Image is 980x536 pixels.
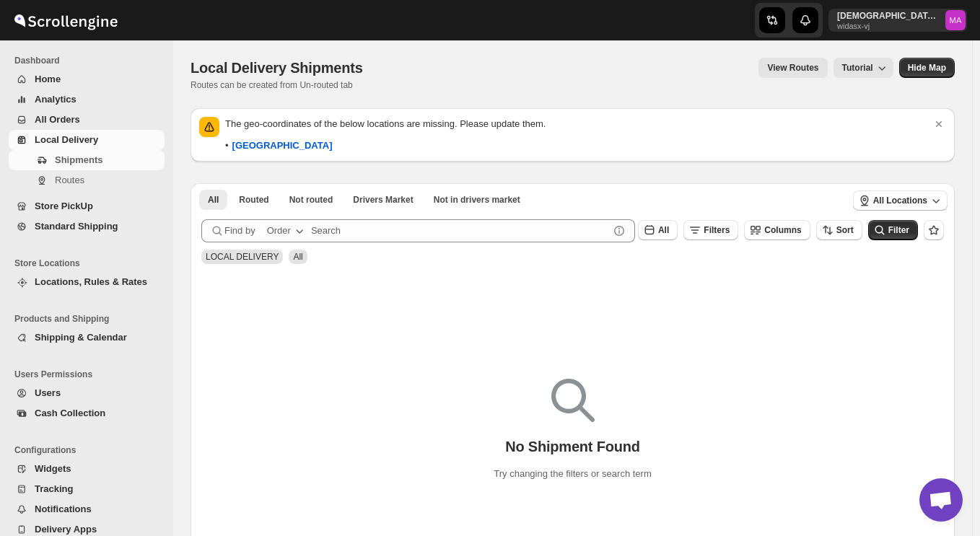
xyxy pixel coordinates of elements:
[9,110,165,130] button: All Orders
[828,9,967,32] button: User menu
[9,479,165,499] button: Tracking
[35,332,127,343] span: Shipping & Calendar
[9,383,165,403] button: Users
[232,140,333,151] b: [GEOGRAPHIC_DATA]
[505,438,640,455] p: No Shipment Found
[868,220,918,240] button: Filter
[55,154,102,165] span: Shipments
[225,117,932,131] p: The geo-coordinates of the below locations are missing. Please update them.
[888,225,909,235] span: Filter
[837,22,940,30] p: widasx-vj
[311,219,609,242] input: Search
[434,194,520,206] span: Not in drivers market
[208,194,219,206] span: All
[14,313,166,325] span: Products and Shipping
[35,408,105,418] span: Cash Collection
[836,225,854,235] span: Sort
[908,62,946,74] span: Hide Map
[9,499,165,519] button: Notifications
[14,258,166,269] span: Store Locations
[35,524,97,535] span: Delivery Apps
[14,55,166,66] span: Dashboard
[9,170,165,190] button: Routes
[353,194,413,206] span: Drivers Market
[55,175,84,185] span: Routes
[945,10,966,30] span: Mohammed A Zaarer
[9,328,165,348] button: Shipping & Calendar
[199,190,227,210] button: All
[842,63,873,73] span: Tutorial
[281,190,342,210] button: Unrouted
[425,190,529,210] button: Un-claimable
[344,190,421,210] button: Claimable
[837,10,940,22] p: [DEMOGRAPHIC_DATA][PERSON_NAME]
[35,114,80,125] span: All Orders
[758,58,827,78] button: view route
[704,225,730,235] span: Filters
[9,272,165,292] button: Locations, Rules & Rates
[9,69,165,89] button: Home
[551,379,595,422] img: Empty search results
[950,16,962,25] text: MA
[494,467,651,481] p: Try changing the filters or search term
[853,190,948,211] button: All Locations
[9,403,165,423] button: Cash Collection
[919,478,963,522] div: Open chat
[35,483,73,494] span: Tracking
[191,79,369,91] p: Routes can be created from Un-routed tab
[638,220,678,240] button: All
[834,58,893,78] button: Tutorial
[35,74,61,84] span: Home
[224,224,255,238] span: Find by
[9,89,165,110] button: Analytics
[35,463,71,474] span: Widgets
[225,139,332,153] div: •
[267,224,291,238] div: Order
[191,60,363,76] span: Local Delivery Shipments
[35,221,118,232] span: Standard Shipping
[767,62,818,74] span: View Routes
[683,220,738,240] button: Filters
[35,276,147,287] span: Locations, Rules & Rates
[764,225,801,235] span: Columns
[12,2,120,38] img: ScrollEngine
[899,58,955,78] button: Map action label
[35,387,61,398] span: Users
[929,114,949,134] button: Dismiss notification
[239,194,268,206] span: Routed
[14,369,166,380] span: Users Permissions
[14,444,166,456] span: Configurations
[744,220,810,240] button: Columns
[35,504,92,514] span: Notifications
[35,94,76,105] span: Analytics
[658,225,669,235] span: All
[873,195,927,206] span: All Locations
[816,220,862,240] button: Sort
[35,134,98,145] span: Local Delivery
[230,190,277,210] button: Routed
[9,459,165,479] button: Widgets
[258,219,315,242] button: Order
[206,252,279,262] span: LOCAL DELIVERY
[289,194,333,206] span: Not routed
[293,252,302,262] span: All
[35,201,93,211] span: Store PickUp
[224,134,341,157] button: [GEOGRAPHIC_DATA]
[9,150,165,170] button: Shipments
